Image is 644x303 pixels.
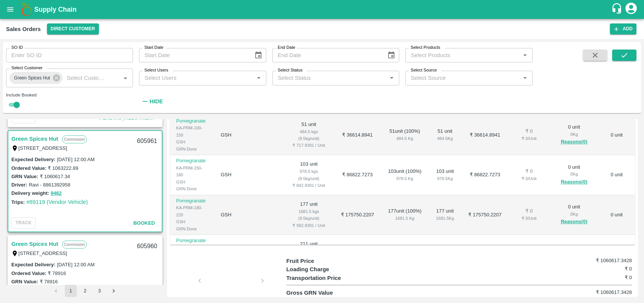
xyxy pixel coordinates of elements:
p: Pomegranate [176,118,209,125]
label: ₹ 78916 [40,279,58,284]
p: Commission [62,241,87,249]
div: 177 unit [435,208,455,222]
label: Select Products [411,45,440,51]
div: 1681.5 Kg [387,215,422,222]
div: Sales Orders [6,24,41,34]
td: GSH [215,155,284,195]
div: 1681.5 Kg [435,215,455,222]
button: Reasons(0) [556,218,592,226]
label: Select Source [411,67,437,73]
button: 9462 [51,189,62,198]
label: ₹ 1060617.34 [40,174,70,179]
div: ₹ 992.9391 / Unit [290,222,328,229]
div: KA-PRM-220-250 [176,244,209,258]
div: 484.5 Kg [387,135,422,142]
p: Pomegranate [176,237,209,244]
div: 51 unit ( 100 %) [387,128,422,142]
div: 0 Kg [556,171,592,177]
button: Go to next page [108,285,120,297]
a: Green Spices Hut [11,239,58,249]
label: GRN Value: [11,279,38,284]
td: 177 unit [284,195,334,235]
label: GRN Value: [11,174,38,179]
span: Booked [133,220,155,226]
div: 978.5 kgs (9.5kg/unit) [290,168,328,182]
div: 51 unit [435,128,455,142]
div: 0 unit [556,164,592,186]
label: Expected Delivery : [11,262,55,267]
b: Supply Chain [34,6,77,13]
div: 0 unit [556,124,592,146]
div: customer-support [611,3,624,16]
div: 0 Kg [556,131,592,138]
div: GSH [176,179,209,185]
td: GSH [215,115,284,155]
label: Ordered Value: [11,165,46,171]
td: 103 unit [284,155,334,195]
span: Green Spices Hut [9,74,55,82]
div: 978.5 Kg [435,175,455,182]
div: 0 unit [556,244,592,266]
label: Ordered Value: [11,270,46,276]
div: ₹ 0 [514,208,544,215]
label: Ravi - 8861392958 [29,182,70,188]
h6: ₹ 1060617.3428 [574,289,632,296]
h6: ₹ 0 [574,274,632,281]
label: [STREET_ADDRESS] [19,250,67,256]
div: KA-PRM-180-220 [176,204,209,218]
input: Select Source [408,73,517,83]
label: Delivery weight: [11,190,49,196]
div: ₹ 842.9391 / Unit [290,182,328,189]
div: KA-PRM-150-180 [176,165,209,179]
button: Select DC [47,23,99,34]
div: 103 unit [435,168,455,182]
p: Fruit Price [286,257,373,265]
div: 605960 [133,238,162,255]
label: [DATE] 12:00 AM [57,262,94,267]
button: Choose date [384,48,399,62]
div: 177 unit ( 100 %) [387,208,422,222]
div: Include Booked [6,92,133,98]
div: 605961 [133,132,162,150]
label: Select Customer [11,65,42,71]
nav: pagination navigation [49,285,121,297]
button: Reasons(0) [556,178,592,186]
button: page 1 [65,285,77,297]
label: ₹ 1063222.89 [48,165,78,171]
div: ₹ 717.9391 / Unit [290,142,328,149]
button: Hide [139,95,165,108]
div: 484.5 Kg [435,135,455,142]
div: KA-PRM-100-150 [176,124,209,138]
p: Transportation Price [286,274,373,282]
td: ₹ 175750.2207 [334,195,381,235]
td: ₹ 36614.8941 [334,115,381,155]
div: 0 unit [556,204,592,226]
button: Open [254,73,264,83]
button: Choose date [251,48,266,62]
td: ₹ 86822.7273 [461,155,508,195]
div: GSH [176,138,209,145]
div: 0 Kg [556,211,592,218]
p: Pomegranate [176,197,209,205]
a: Green Spices Hut [11,134,58,144]
button: Go to page 2 [79,285,91,297]
button: open drawer [2,1,19,18]
div: ₹ 0 / Unit [514,175,544,182]
td: ₹ 235885.1501 [334,235,381,275]
h6: ₹ 0 [574,265,632,273]
td: ₹ 175750.2207 [461,195,508,235]
td: ₹ 36614.8941 [461,115,508,155]
h6: ₹ 1060617.3428 [574,257,632,264]
td: 0 unit [599,195,635,235]
button: Open [120,73,130,83]
div: account of current user [624,2,638,17]
button: Open [520,73,530,83]
div: ₹ 0 [514,168,544,175]
label: Select Users [144,67,168,73]
label: [STREET_ADDRESS] [19,145,67,151]
p: Gross GRN Value [286,289,373,297]
a: #89119 (Vendor Vehicle) [26,199,88,205]
div: ₹ 0 [514,128,544,135]
div: ₹ 0 / Unit [514,215,544,222]
img: logo [19,2,34,17]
